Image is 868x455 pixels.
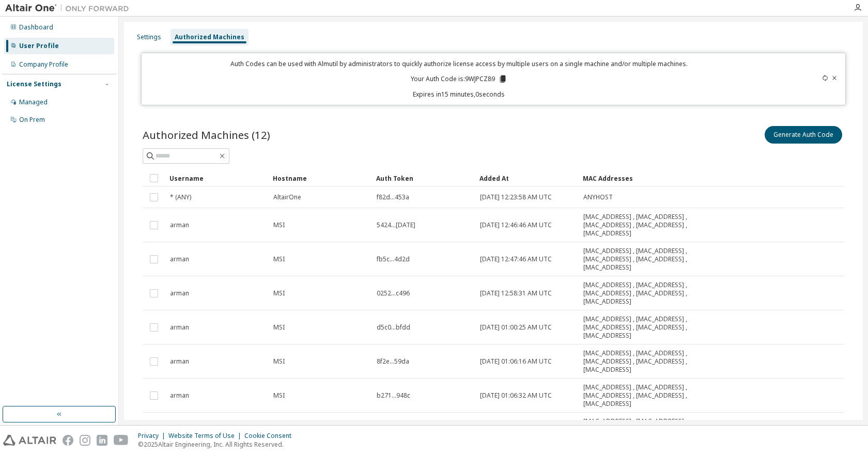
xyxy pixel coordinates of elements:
[169,170,265,186] div: Username
[19,42,59,50] div: User Profile
[411,74,507,84] p: Your Auth Code is: 9WJPCZ89
[480,391,552,400] span: [DATE] 01:06:32 AM UTC
[143,128,270,142] span: Authorized Machines (12)
[480,289,552,297] span: [DATE] 12:58:31 AM UTC
[377,289,410,297] span: 0252...c496
[244,432,298,440] div: Cookie Consent
[114,435,129,446] img: youtube.svg
[138,432,168,440] div: Privacy
[148,59,770,68] p: Auth Codes can be used with Almutil by administrators to quickly authorize license access by mult...
[273,289,285,297] span: MSI
[138,440,298,449] p: © 2025 Altair Engineering, Inc. All Rights Reserved.
[480,193,552,201] span: [DATE] 12:23:58 AM UTC
[377,221,415,229] span: 5424...[DATE]
[583,315,730,340] span: [MAC_ADDRESS] , [MAC_ADDRESS] , [MAC_ADDRESS] , [MAC_ADDRESS] , [MAC_ADDRESS]
[583,349,730,374] span: [MAC_ADDRESS] , [MAC_ADDRESS] , [MAC_ADDRESS] , [MAC_ADDRESS] , [MAC_ADDRESS]
[19,116,45,124] div: On Prem
[376,170,471,186] div: Auth Token
[480,323,552,332] span: [DATE] 01:00:25 AM UTC
[137,33,161,41] div: Settings
[377,323,410,332] span: d5c0...bfdd
[168,432,244,440] div: Website Terms of Use
[170,323,189,332] span: arman
[19,98,48,106] div: Managed
[273,255,285,263] span: MSI
[377,357,409,366] span: 8f2e...59da
[583,213,730,238] span: [MAC_ADDRESS] , [MAC_ADDRESS] , [MAC_ADDRESS] , [MAC_ADDRESS] , [MAC_ADDRESS]
[377,391,410,400] span: b271...948c
[5,3,134,13] img: Altair One
[170,289,189,297] span: arman
[97,435,107,446] img: linkedin.svg
[148,90,770,99] p: Expires in 15 minutes, 0 seconds
[765,126,842,144] button: Generate Auth Code
[170,255,189,263] span: arman
[170,193,191,201] span: * (ANY)
[377,193,409,201] span: f82d...453a
[583,383,730,408] span: [MAC_ADDRESS] , [MAC_ADDRESS] , [MAC_ADDRESS] , [MAC_ADDRESS] , [MAC_ADDRESS]
[583,281,730,306] span: [MAC_ADDRESS] , [MAC_ADDRESS] , [MAC_ADDRESS] , [MAC_ADDRESS] , [MAC_ADDRESS]
[273,221,285,229] span: MSI
[170,357,189,366] span: arman
[273,170,368,186] div: Hostname
[480,255,552,263] span: [DATE] 12:47:46 AM UTC
[273,391,285,400] span: MSI
[170,391,189,400] span: arman
[170,221,189,229] span: arman
[273,193,301,201] span: AltairOne
[63,435,73,446] img: facebook.svg
[480,357,552,366] span: [DATE] 01:06:16 AM UTC
[175,33,244,41] div: Authorized Machines
[7,80,61,88] div: License Settings
[583,247,730,272] span: [MAC_ADDRESS] , [MAC_ADDRESS] , [MAC_ADDRESS] , [MAC_ADDRESS] , [MAC_ADDRESS]
[480,221,552,229] span: [DATE] 12:46:46 AM UTC
[3,435,56,446] img: altair_logo.svg
[583,193,613,201] span: ANYHOST
[273,323,285,332] span: MSI
[80,435,90,446] img: instagram.svg
[479,170,575,186] div: Added At
[583,417,730,442] span: [MAC_ADDRESS] , [MAC_ADDRESS] , [MAC_ADDRESS] , [MAC_ADDRESS] , [MAC_ADDRESS]
[19,23,53,32] div: Dashboard
[19,60,68,69] div: Company Profile
[273,357,285,366] span: MSI
[377,255,410,263] span: fb5c...4d2d
[583,170,731,186] div: MAC Addresses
